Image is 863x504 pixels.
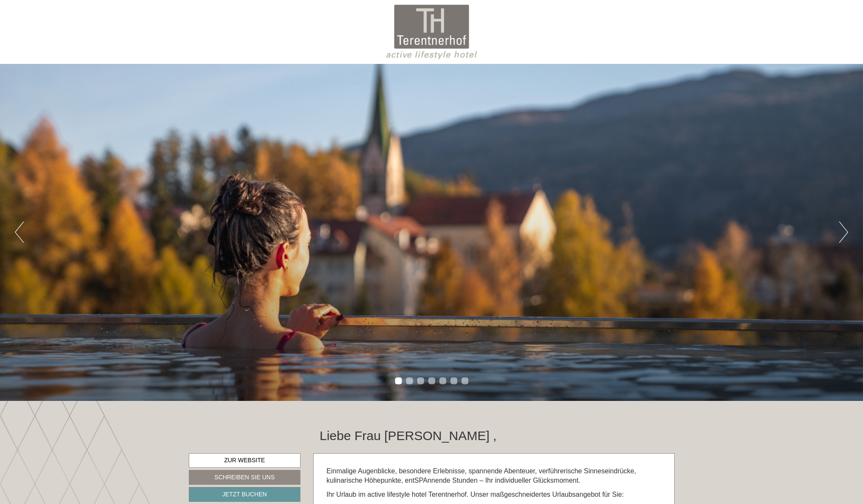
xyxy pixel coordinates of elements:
p: Einmalige Augenblicke, besondere Erlebnisse, spannende Abenteuer, verführerische Sinneseindrücke,... [326,467,661,486]
h1: Liebe Frau [PERSON_NAME] , [320,429,496,443]
button: Next [839,222,848,243]
p: Ihr Urlaub im active lifestyle hotel Terentnerhof. Unser maßgeschneidertes Urlaubsangebot für Sie: [326,490,661,500]
a: Schreiben Sie uns [189,470,301,485]
button: Previous [15,222,24,243]
a: Jetzt buchen [189,487,301,502]
a: Zur Website [189,453,301,468]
